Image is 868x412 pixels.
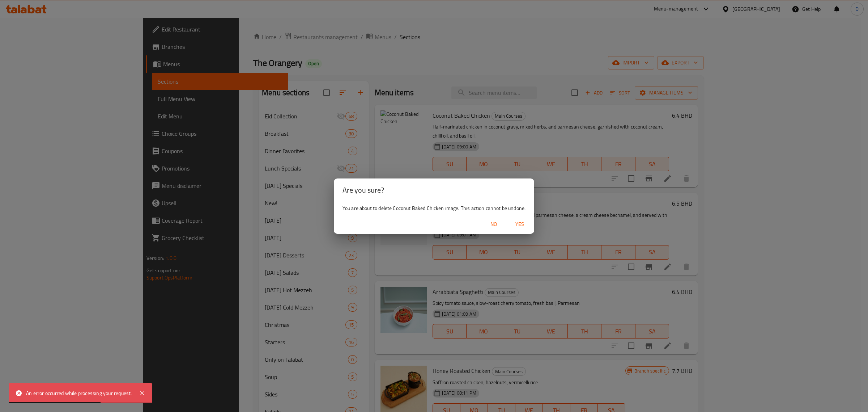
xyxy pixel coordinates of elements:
span: Yes [511,220,528,229]
div: An error occurred while processing your request. [26,389,132,397]
button: No [482,218,505,231]
button: Yes [508,218,531,231]
span: No [485,220,502,229]
div: You are about to delete Coconut Baked Chicken image. This action cannot be undone. [334,202,534,215]
h2: Are you sure? [342,184,526,196]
